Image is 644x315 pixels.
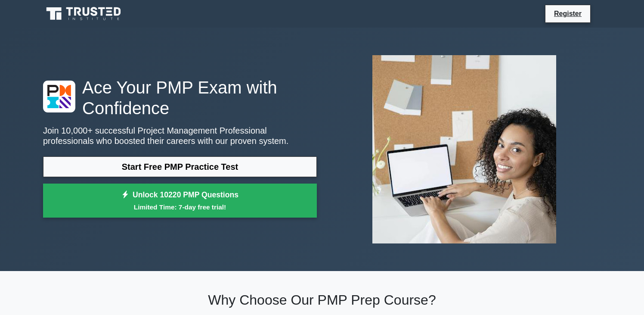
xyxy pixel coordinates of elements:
[43,292,601,308] h2: Why Choose Our PMP Prep Course?
[43,77,317,119] h1: Ace Your PMP Exam with Confidence
[43,184,317,218] a: Unlock 10220 PMP QuestionsLimited Time: 7-day free trial!
[43,156,317,177] a: Start Free PMP Practice Test
[549,8,587,19] a: Register
[54,202,306,212] small: Limited Time: 7-day free trial!
[43,125,317,146] p: Join 10,000+ successful Project Management Professional professionals who boosted their careers w...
